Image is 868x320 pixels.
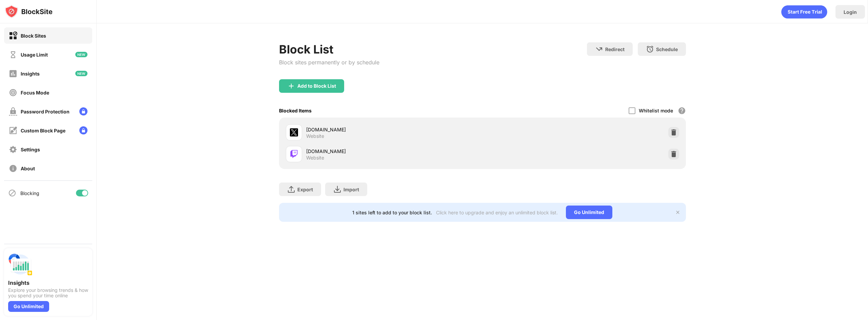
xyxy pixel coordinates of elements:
div: Website [306,155,324,161]
div: Add to Block List [297,83,336,89]
img: settings-off.svg [9,145,17,154]
img: blocking-icon.svg [8,189,16,197]
div: Block List [279,42,379,56]
div: Usage Limit [21,52,48,58]
div: Blocking [20,190,39,196]
img: new-icon.svg [75,71,87,76]
img: time-usage-off.svg [9,50,17,59]
div: Settings [21,147,40,152]
div: [DOMAIN_NAME] [306,126,482,133]
div: Focus Mode [21,90,49,95]
div: Insights [8,279,88,286]
div: Blocked Items [279,108,312,113]
div: Redirect [605,46,625,52]
div: animation [781,5,827,19]
div: Go Unlimited [566,206,612,219]
div: Password Protection [21,109,70,114]
img: block-on.svg [9,31,17,40]
img: about-off.svg [9,164,17,173]
div: Insights [21,71,40,77]
div: Export [297,187,313,192]
div: Login [844,9,857,15]
img: insights-off.svg [9,69,17,78]
div: Explore your browsing trends & how you spend your time online [8,287,88,298]
div: Click here to upgrade and enjoy an unlimited block list. [436,210,558,215]
img: lock-menu.svg [79,107,87,115]
div: Block sites permanently or by schedule [279,59,379,66]
div: Block Sites [21,33,46,39]
img: new-icon.svg [75,52,87,57]
img: logo-blocksite.svg [5,5,53,18]
div: [DOMAIN_NAME] [306,148,482,155]
img: x-button.svg [675,210,680,215]
img: favicons [290,128,298,136]
div: Whitelist mode [639,108,673,113]
img: customize-block-page-off.svg [9,126,17,135]
div: Import [343,187,359,192]
div: Go Unlimited [8,301,49,312]
div: About [21,166,35,171]
img: focus-off.svg [9,88,17,97]
div: Schedule [656,46,678,52]
img: lock-menu.svg [79,126,87,134]
div: 1 sites left to add to your block list. [352,210,432,215]
div: Website [306,133,324,139]
img: password-protection-off.svg [9,107,17,116]
img: favicons [290,150,298,158]
div: Custom Block Page [21,128,65,133]
img: push-insights.svg [8,252,33,277]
